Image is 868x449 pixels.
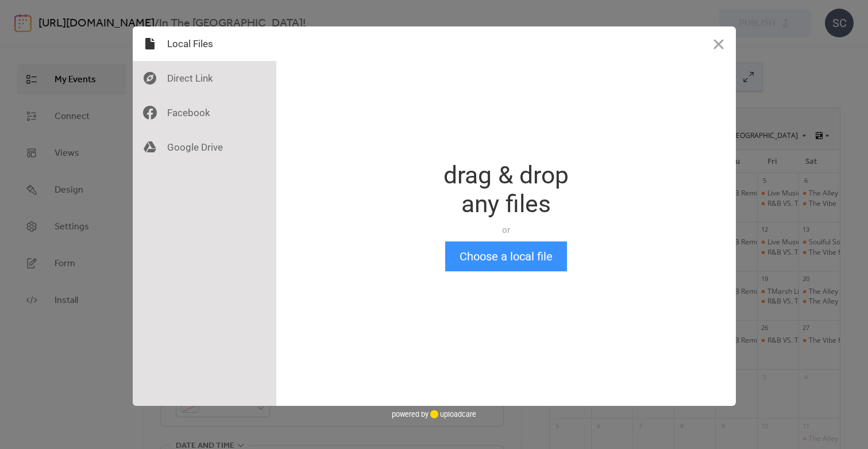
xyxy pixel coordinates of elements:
[429,410,476,419] a: uploadcare
[443,161,569,218] div: drag & drop any files
[392,406,476,423] div: powered by
[133,130,276,164] div: Google Drive
[133,61,276,95] div: Direct Link
[133,26,276,61] div: Local Files
[133,95,276,130] div: Facebook
[445,241,567,271] button: Choose a local file
[443,224,569,236] div: or
[701,26,736,61] button: Close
